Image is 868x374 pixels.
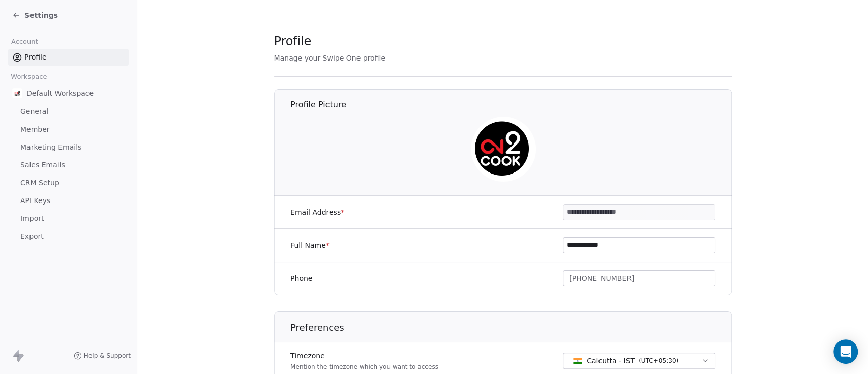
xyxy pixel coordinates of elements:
[290,99,732,110] h1: Profile Picture
[12,10,58,20] a: Settings
[7,34,42,49] span: Account
[20,142,81,153] span: Marketing Emails
[563,270,715,286] button: [PHONE_NUMBER]
[8,175,129,191] a: CRM Setup
[8,139,129,156] a: Marketing Emails
[587,356,635,366] span: Calcutta - IST
[274,54,385,62] span: Manage your Swipe One profile
[20,124,50,135] span: Member
[563,353,715,369] button: Calcutta - IST(UTC+05:30)
[290,322,732,334] h1: Preferences
[84,352,131,360] span: Help & Support
[74,352,131,360] a: Help & Support
[8,210,129,227] a: Import
[290,363,438,371] p: Mention the timezone which you want to access
[833,339,858,364] div: Open Intercom Messenger
[20,213,44,224] span: Import
[20,160,65,170] span: Sales Emails
[26,88,94,98] span: Default Workspace
[290,207,344,217] label: Email Address
[20,231,44,242] span: Export
[290,351,438,361] label: Timezone
[8,121,129,138] a: Member
[569,273,634,284] span: [PHONE_NUMBER]
[8,103,129,120] a: General
[7,69,51,84] span: Workspace
[20,195,50,206] span: API Keys
[8,157,129,174] a: Sales Emails
[8,49,129,66] a: Profile
[12,88,22,98] img: on2cook%20logo-04%20copy.jpg
[290,273,312,283] label: Phone
[8,228,129,245] a: Export
[20,178,59,188] span: CRM Setup
[290,240,330,250] label: Full Name
[8,192,129,209] a: API Keys
[274,34,312,49] span: Profile
[20,106,48,117] span: General
[24,10,58,20] span: Settings
[470,117,535,182] img: Screenshot%202025-06-25%20095108.png
[638,356,678,365] span: ( UTC+05:30 )
[24,52,47,63] span: Profile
